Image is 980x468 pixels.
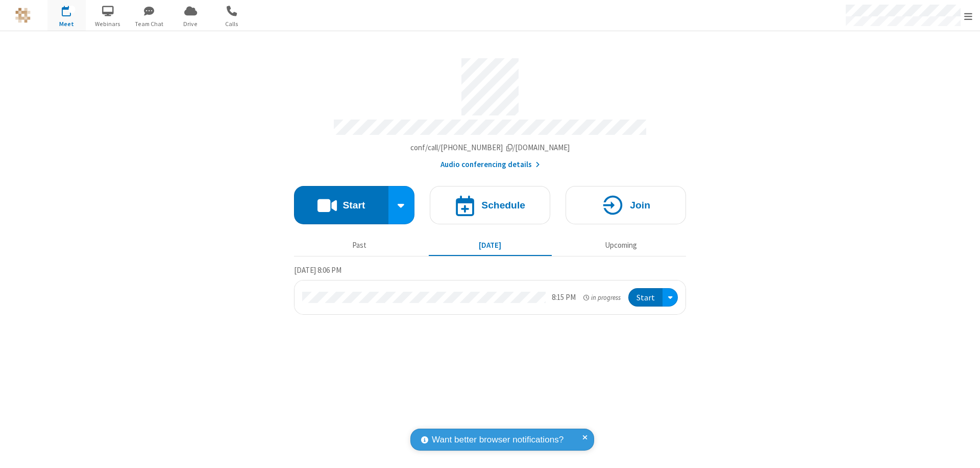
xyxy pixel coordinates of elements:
[429,236,552,255] button: [DATE]
[552,292,576,303] div: 8:15 PM
[130,19,168,29] span: Team Chat
[294,265,341,275] span: [DATE] 8:06 PM
[294,186,388,224] button: Start
[294,264,686,315] section: Today's Meetings
[298,236,421,255] button: Past
[15,8,31,23] img: QA Selenium DO NOT DELETE OR CHANGE
[342,200,365,210] h4: Start
[213,19,251,29] span: Calls
[628,288,663,307] button: Start
[47,19,86,29] span: Meet
[410,143,570,152] span: Copy my meeting room link
[481,200,525,210] h4: Schedule
[440,159,540,171] button: Audio conferencing details
[559,236,682,255] button: Upcoming
[388,186,415,224] div: Start conference options
[171,19,210,29] span: Drive
[663,288,678,307] div: Open menu
[430,186,550,224] button: Schedule
[583,293,621,302] em: in progress
[69,6,76,13] div: 1
[89,19,127,29] span: Webinars
[630,200,650,210] h4: Join
[432,433,563,447] span: Want better browser notifications?
[294,51,686,171] section: Account details
[410,142,570,154] button: Copy my meeting room linkCopy my meeting room link
[566,186,686,224] button: Join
